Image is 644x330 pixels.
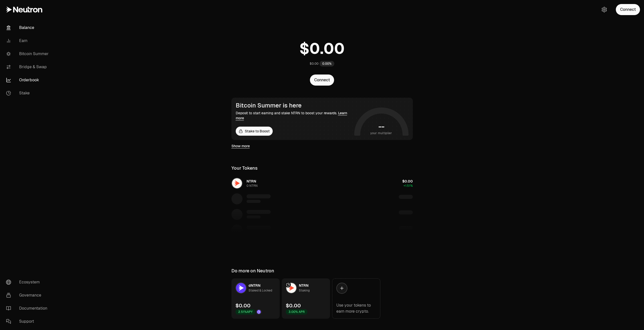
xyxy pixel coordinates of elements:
a: Stake [2,87,54,100]
img: dNTRN Logo [236,283,246,293]
a: Governance [2,289,54,302]
span: your multiplier [370,131,392,136]
a: Stake to Boost [236,127,273,136]
div: Do more on Neutron [231,267,274,274]
a: NTRN LogoNTRNStaking$0.003.00% APR [282,278,330,319]
a: Show more [231,143,250,149]
div: Staked & Locked [249,288,272,293]
a: dNTRN LogodNTRNStaked & Locked$0.002.51%APYDrop [231,278,280,319]
div: Staking [299,288,310,293]
div: Your Tokens [231,165,258,172]
a: Use your tokens to earn more crypto. [332,278,380,319]
img: Drop [257,310,261,314]
span: NTRN [299,283,308,288]
button: Connect [310,75,334,86]
div: 3.00% APR [286,309,307,315]
div: 0.00% [319,61,334,66]
div: Bitcoin Summer is here [236,102,352,109]
a: Documentation [2,302,54,315]
span: dNTRN [249,283,260,288]
a: Orderbook [2,74,54,87]
div: Use your tokens to earn more crypto. [336,302,376,314]
a: Support [2,315,54,328]
img: NTRN Logo [286,283,296,293]
div: 2.51% APY [235,309,255,315]
a: Bridge & Swap [2,60,54,74]
a: Ecosystem [2,276,54,289]
a: Bitcoin Summer [2,47,54,60]
button: Connect [616,4,640,15]
h1: -- [378,123,384,131]
a: Earn [2,34,54,47]
div: $0.00 [235,302,251,309]
div: $0.00 [286,302,301,309]
a: Balance [2,21,54,34]
div: Deposit to start earning and stake NTRN to boost your rewards. [236,111,352,121]
div: $0.00 [310,62,318,66]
